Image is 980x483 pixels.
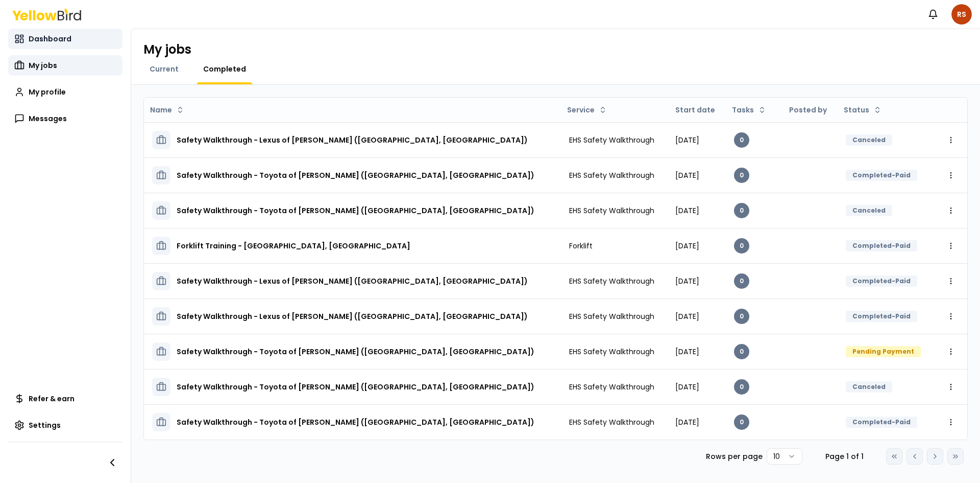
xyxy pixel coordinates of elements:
span: Service [567,105,595,115]
div: Pending Payment [846,346,921,357]
span: Settings [29,420,61,430]
span: [DATE] [675,276,699,286]
span: EHS Safety Walkthrough [569,417,654,427]
h1: My jobs [143,41,191,58]
div: Completed-Paid [846,275,917,287]
span: Status [844,105,869,115]
a: My jobs [8,55,122,76]
a: My profile [8,82,122,102]
button: Service [563,102,611,118]
a: Messages [8,108,122,129]
span: [DATE] [675,417,699,427]
h3: Safety Walkthrough - Toyota of [PERSON_NAME] ([GEOGRAPHIC_DATA], [GEOGRAPHIC_DATA]) [177,201,534,220]
span: [DATE] [675,170,699,180]
h3: Safety Walkthrough - Lexus of [PERSON_NAME] ([GEOGRAPHIC_DATA], [GEOGRAPHIC_DATA]) [177,272,528,290]
span: [DATE] [675,382,699,392]
span: [DATE] [675,135,699,145]
div: Completed-Paid [846,240,917,251]
span: Name [150,105,172,115]
h3: Safety Walkthrough - Toyota of [PERSON_NAME] ([GEOGRAPHIC_DATA], [GEOGRAPHIC_DATA]) [177,413,534,431]
p: Rows per page [706,451,763,462]
span: Current [150,64,179,74]
span: Completed [203,64,246,74]
div: Canceled [846,381,892,393]
div: Completed-Paid [846,170,917,181]
span: EHS Safety Walkthrough [569,311,654,321]
a: Refer & earn [8,388,122,409]
div: 0 [734,344,749,359]
a: Completed [197,64,252,74]
span: Dashboard [29,34,71,44]
span: Refer & earn [29,394,75,404]
div: 0 [734,132,749,148]
span: EHS Safety Walkthrough [569,135,654,145]
button: Tasks [728,102,770,118]
a: Dashboard [8,29,122,49]
span: EHS Safety Walkthrough [569,276,654,286]
span: EHS Safety Walkthrough [569,382,654,392]
span: [DATE] [675,311,699,321]
h3: Safety Walkthrough - Toyota of [PERSON_NAME] ([GEOGRAPHIC_DATA], [GEOGRAPHIC_DATA]) [177,378,534,396]
span: [DATE] [675,241,699,251]
span: My jobs [29,60,57,71]
div: 0 [734,238,749,254]
th: Start date [667,98,726,122]
span: [DATE] [675,347,699,357]
h3: Safety Walkthrough - Toyota of [PERSON_NAME] ([GEOGRAPHIC_DATA], [GEOGRAPHIC_DATA]) [177,342,534,361]
span: Tasks [732,105,754,115]
div: Canceled [846,134,892,146]
th: Posted by [781,98,838,122]
button: Name [146,102,188,118]
span: EHS Safety Walkthrough [569,170,654,180]
h3: Safety Walkthrough - Lexus of [PERSON_NAME] ([GEOGRAPHIC_DATA], [GEOGRAPHIC_DATA]) [177,307,528,326]
span: Forklift [569,241,593,251]
h3: Safety Walkthrough - Lexus of [PERSON_NAME] ([GEOGRAPHIC_DATA], [GEOGRAPHIC_DATA]) [177,131,528,149]
h3: Safety Walkthrough - Toyota of [PERSON_NAME] ([GEOGRAPHIC_DATA], [GEOGRAPHIC_DATA]) [177,166,534,185]
div: Canceled [846,205,892,216]
span: [DATE] [675,205,699,216]
div: 0 [734,203,749,218]
div: 0 [734,415,749,430]
div: Completed-Paid [846,311,917,322]
div: 0 [734,379,749,395]
span: Messages [29,113,67,124]
span: RS [951,4,972,25]
a: Settings [8,415,122,435]
span: My profile [29,87,66,97]
h3: Forklift Training - [GEOGRAPHIC_DATA], [GEOGRAPHIC_DATA] [177,237,410,255]
div: Completed-Paid [846,417,917,428]
div: 0 [734,168,749,183]
div: 0 [734,273,749,289]
div: 0 [734,309,749,324]
span: EHS Safety Walkthrough [569,347,654,357]
span: EHS Safety Walkthrough [569,205,654,216]
div: Page 1 of 1 [819,451,870,462]
a: Current [143,64,185,74]
button: Status [840,102,886,118]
